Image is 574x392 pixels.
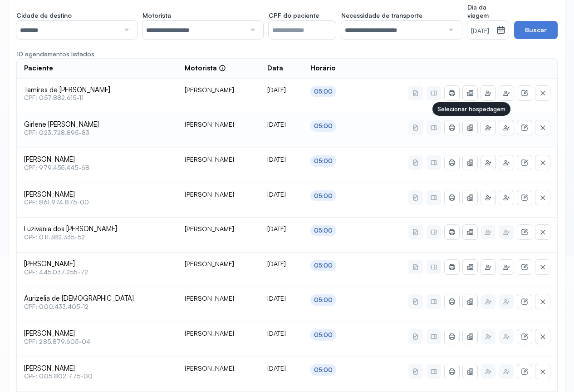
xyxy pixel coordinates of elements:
[269,11,319,20] span: CPF do paciente
[24,94,170,102] span: CPF: 057.882.615-11
[267,329,295,337] div: [DATE]
[471,27,493,36] small: [DATE]
[185,225,253,233] div: [PERSON_NAME]
[24,233,170,241] span: CPF: 011.382.335-52
[24,155,170,164] span: [PERSON_NAME]
[16,50,558,58] div: 10 agendamentos listados
[24,364,170,373] span: [PERSON_NAME]
[314,296,333,304] div: 05:00
[267,225,295,233] div: [DATE]
[267,294,295,303] div: [DATE]
[314,262,333,269] div: 05:00
[24,372,170,380] span: CPF: 005.802.775-00
[185,329,253,337] div: [PERSON_NAME]
[24,225,170,233] span: Luzivania dos [PERSON_NAME]
[267,190,295,198] div: [DATE]
[24,338,170,346] span: CPF: 285.879.605-04
[314,366,333,374] div: 05:00
[24,294,170,303] span: Aurizelia de [DEMOGRAPHIC_DATA]
[267,260,295,268] div: [DATE]
[24,303,170,311] span: CPF: 000.433.405-12
[142,11,171,20] span: Motorista
[24,260,170,268] span: [PERSON_NAME]
[314,88,333,95] div: 05:00
[185,190,253,198] div: [PERSON_NAME]
[24,120,170,129] span: Girlene [PERSON_NAME]
[314,157,333,165] div: 05:00
[310,64,336,73] span: Horário
[24,198,170,206] span: CPF: 861.974.875-00
[267,155,295,164] div: [DATE]
[185,260,253,268] div: [PERSON_NAME]
[341,11,422,20] span: Necessidade de transporte
[16,11,72,20] span: Cidade de destino
[514,21,558,39] button: Buscar
[185,294,253,303] div: [PERSON_NAME]
[314,331,333,339] div: 05:00
[267,86,295,94] div: [DATE]
[185,86,253,94] div: [PERSON_NAME]
[24,64,53,73] span: Paciente
[314,122,333,130] div: 05:00
[24,268,170,276] span: CPF: 445.037.255-72
[314,192,333,200] div: 05:00
[314,227,333,234] div: 05:00
[185,120,253,129] div: [PERSON_NAME]
[24,164,170,172] span: CPF: 979.455.445-68
[24,129,170,137] span: CPF: 023.728.895-83
[267,64,283,73] span: Data
[24,86,170,94] span: Tamires de [PERSON_NAME]
[24,190,170,199] span: [PERSON_NAME]
[185,155,253,164] div: [PERSON_NAME]
[267,120,295,129] div: [DATE]
[467,3,509,19] span: Dia da viagem
[267,364,295,372] div: [DATE]
[185,364,253,372] div: [PERSON_NAME]
[185,64,226,73] div: Motorista
[24,329,170,338] span: [PERSON_NAME]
